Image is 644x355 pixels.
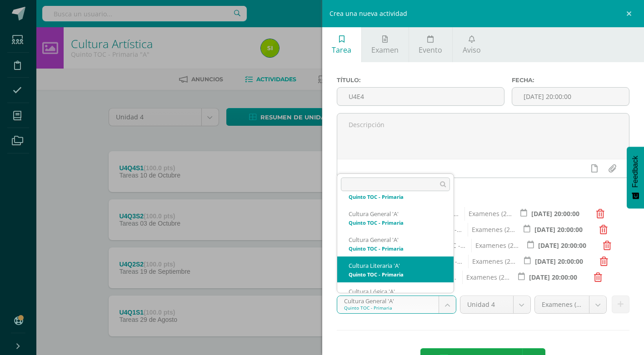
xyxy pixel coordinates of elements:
[349,288,442,296] div: Cultura Lógica 'A'
[349,246,442,251] div: Quinto TOC - Primaria
[349,262,442,270] div: Cultura Literaria 'A'
[349,194,442,199] div: Quinto TOC - Primaria
[349,236,442,244] div: Cultura General 'A'
[349,220,442,225] div: Quinto TOC - Primaria
[349,210,442,218] div: Cultura General 'A'
[349,272,442,277] div: Quinto TOC - Primaria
